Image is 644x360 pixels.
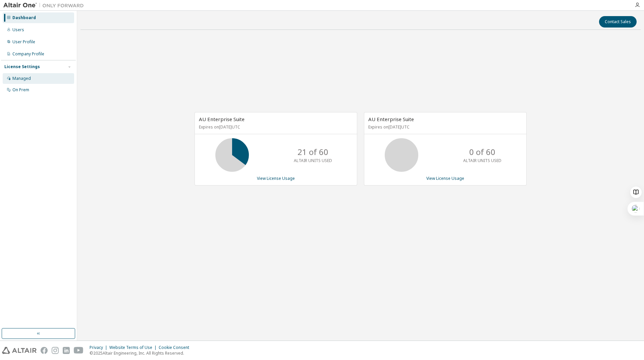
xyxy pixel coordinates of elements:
[469,146,495,158] p: 0 of 60
[463,158,501,163] p: ALTAIR UNITS USED
[12,51,44,57] div: Company Profile
[74,347,84,354] img: youtube.svg
[12,15,36,20] div: Dashboard
[368,124,521,130] p: Expires on [DATE] UTC
[257,175,295,181] a: View License Usage
[63,347,70,354] img: linkedin.svg
[599,16,637,28] button: Contact Sales
[294,158,332,163] p: ALTAIR UNITS USED
[12,27,24,33] div: Users
[109,345,159,350] div: Website Terms of Use
[12,87,29,93] div: On Prem
[41,347,48,354] img: facebook.svg
[159,345,193,350] div: Cookie Consent
[3,2,87,9] img: Altair One
[426,175,464,181] a: View License Usage
[90,350,193,356] p: © 2025 Altair Engineering, Inc. All Rights Reserved.
[90,345,109,350] div: Privacy
[368,116,414,122] span: AU Enterprise Suite
[12,76,31,81] div: Managed
[12,39,35,45] div: User Profile
[199,124,351,130] p: Expires on [DATE] UTC
[298,146,328,158] p: 21 of 60
[199,116,245,122] span: AU Enterprise Suite
[52,347,59,354] img: instagram.svg
[4,64,40,69] div: License Settings
[2,347,37,354] img: altair_logo.svg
